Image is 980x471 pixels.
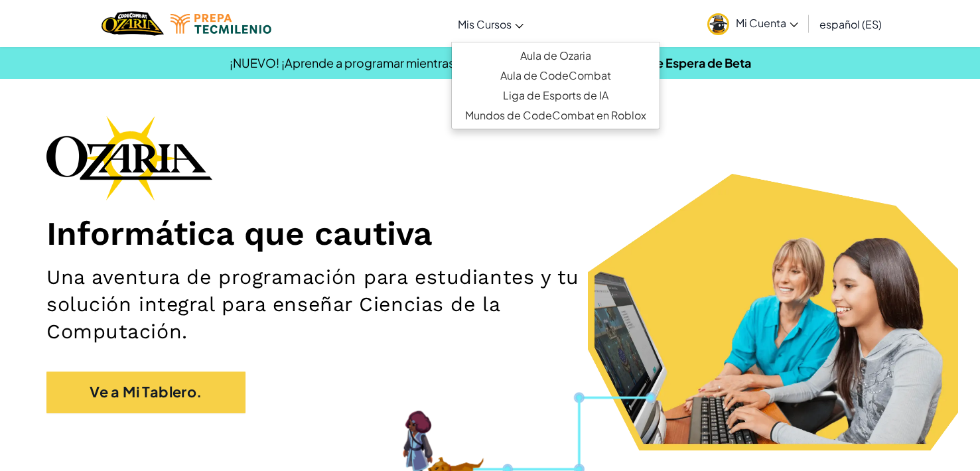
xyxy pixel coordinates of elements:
[701,3,805,44] a: Mi Cuenta
[813,6,888,42] a: español (ES)
[46,115,212,200] img: Ozaria branding logo
[171,14,271,34] img: Tecmilenio logo
[819,17,882,31] span: español (ES)
[452,46,660,66] a: Aula de Ozaria
[452,86,660,105] a: Liga de Esports de IA
[736,16,798,30] span: Mi Cuenta
[46,263,641,345] h2: Una aventura de programación para estudiantes y tu solución integral para enseñar Ciencias de la ...
[452,105,660,125] a: Mundos de CodeCombat en Roblox
[102,10,163,37] a: Ozaria by CodeCombat logo
[230,55,555,70] span: ¡NUEVO! ¡Aprende a programar mientras juegas en Roblox!
[46,371,245,413] a: Ve a Mi Tablero.
[46,214,934,254] h1: Informática que cautiva
[707,13,729,35] img: avatar
[452,66,660,86] a: Aula de CodeCombat
[102,10,163,37] img: Home
[458,17,512,31] span: Mis Cursos
[451,6,530,42] a: Mis Cursos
